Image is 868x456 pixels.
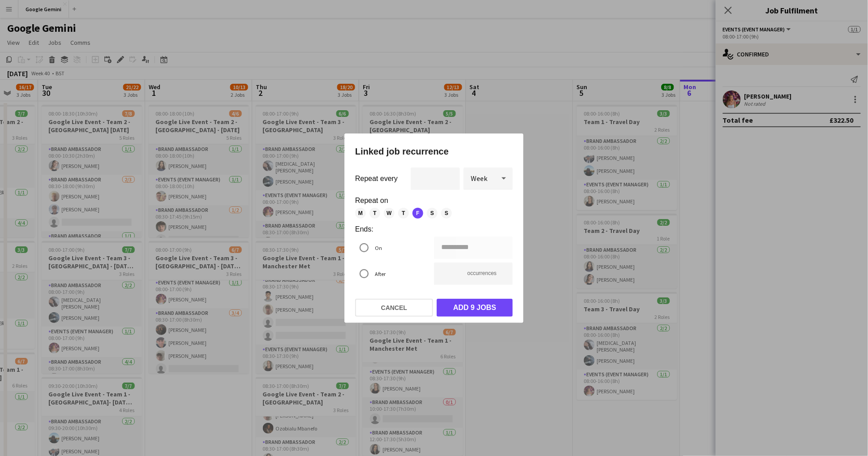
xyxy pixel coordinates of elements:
[370,208,380,219] span: T
[355,197,513,204] label: Repeat on
[355,175,398,182] label: Repeat every
[373,241,382,254] label: On
[355,226,513,233] label: Ends:
[355,144,513,159] h1: Linked job recurrence
[441,208,452,219] span: S
[355,208,513,219] mat-chip-listbox: Repeat weekly
[413,208,423,219] span: F
[471,174,487,183] span: Week
[355,208,366,219] span: M
[437,299,513,317] button: Add 9 jobs
[427,208,438,219] span: S
[373,267,386,280] label: After
[355,299,433,317] button: Cancel
[398,208,409,219] span: T
[384,208,395,219] span: W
